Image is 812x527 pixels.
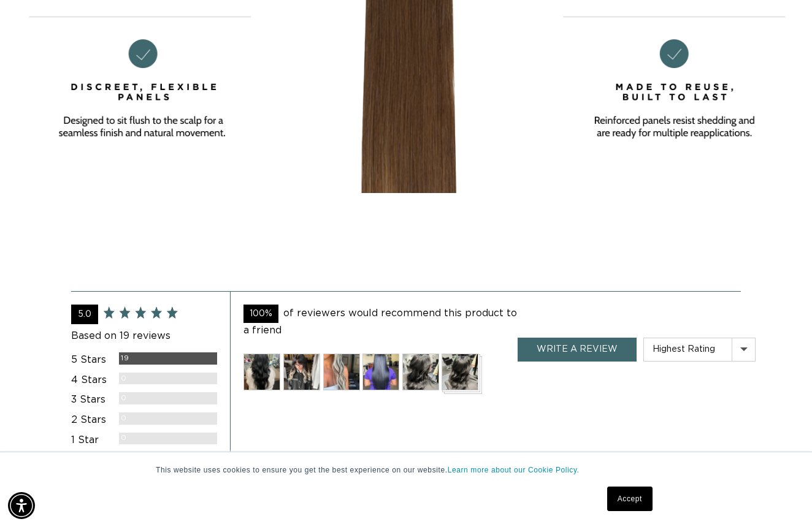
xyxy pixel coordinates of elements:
div: 0 [121,412,127,424]
a: Write a Review [518,338,637,361]
img: Open user-uploaded photo and review in a modal [323,354,360,390]
div: 0 [121,433,127,444]
img: Open user-uploaded photo and review in a modal [442,354,478,390]
a: Learn more about our Cookie Policy. [448,466,580,474]
div: 0 [121,373,127,384]
div: 3 Stars [71,392,110,408]
span: 100% [243,305,278,322]
a: Accept [607,487,653,511]
span: of reviewers would recommend this product to a friend [243,308,517,335]
div: Based on 19 reviews [71,328,217,344]
ul: Rating distribution [71,352,217,448]
div: 19 [121,352,129,364]
div: 0 [121,393,127,404]
p: This website uses cookies to ensure you get the best experience on our website. [156,464,656,476]
img: Open user-uploaded photo and review in a modal [243,354,280,390]
span: 5.0 [78,310,91,319]
div: 2 Stars [71,412,110,428]
img: Open user-uploaded photo and review in a modal [283,354,320,390]
div: Accessibility Menu [8,492,35,519]
img: Open user-uploaded photo and review in a modal [402,354,439,390]
div: 1 Star [71,433,110,449]
div: 5 Stars [71,352,110,368]
div: 4 Stars [71,373,110,389]
img: Open user-uploaded photo and review in a modal [362,354,399,390]
iframe: Chat Widget [751,468,812,527]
